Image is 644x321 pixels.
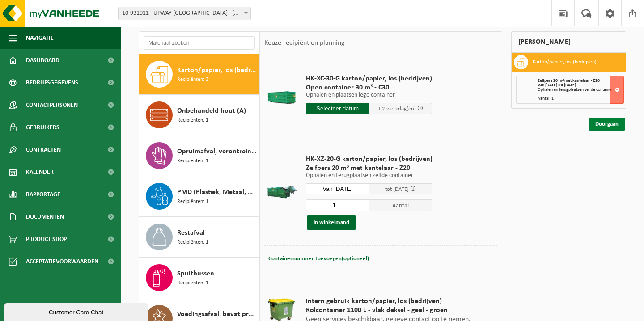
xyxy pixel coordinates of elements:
span: Zelfpers 20 m³ met kantelaar - Z20 [306,164,432,173]
span: Recipiënten: 1 [177,198,208,206]
input: Materiaal zoeken [144,36,255,50]
span: Contactpersonen [26,94,78,116]
button: Opruimafval, verontreinigd met olie Recipiënten: 1 [139,135,259,176]
button: Containernummer toevoegen(optioneel) [267,253,370,265]
span: Recipiënten: 1 [177,279,208,287]
span: Navigatie [26,27,54,49]
span: Acceptatievoorwaarden [26,250,98,273]
button: Karton/papier, los (bedrijven) Recipiënten: 3 [139,54,259,95]
span: Recipiënten: 1 [177,157,208,165]
button: Onbehandeld hout (A) Recipiënten: 1 [139,95,259,135]
span: Contracten [26,139,61,161]
p: Ophalen en plaatsen lege container [306,92,432,98]
button: PMD (Plastiek, Metaal, Drankkartons) (bedrijven) Recipiënten: 1 [139,176,259,217]
button: Restafval Recipiënten: 1 [139,217,259,258]
span: Rapportage [26,183,60,206]
span: Voedingsafval, bevat producten van dierlijke oorsprong, onverpakt, categorie 3 [177,309,257,320]
input: Selecteer datum [306,103,369,114]
button: Spuitbussen Recipiënten: 1 [139,258,259,298]
div: Ophalen en terugplaatsen zelfde container [538,88,624,92]
span: HK-XZ-20-G karton/papier, los (bedrijven) [306,155,432,164]
span: Recipiënten: 3 [177,76,208,84]
span: Karton/papier, los (bedrijven) [177,65,257,76]
span: Aantal [369,199,433,211]
div: [PERSON_NAME] [511,31,627,53]
span: Rolcontainer 1100 L - vlak deksel - geel - groen [306,306,470,315]
input: Selecteer datum [306,183,369,194]
span: Dashboard [26,49,59,72]
span: PMD (Plastiek, Metaal, Drankkartons) (bedrijven) [177,187,257,198]
div: Keuze recipiënt en planning [260,32,349,54]
span: HK-XC-30-G karton/papier, los (bedrijven) [306,74,432,83]
h3: Karton/papier, los (bedrijven) [533,55,597,69]
span: 10-931011 - UPWAY BELGIUM - MECHELEN [119,7,250,20]
button: In winkelmand [307,215,356,230]
span: Containernummer toevoegen(optioneel) [268,256,369,262]
span: Bedrijfsgegevens [26,72,78,94]
div: Aantal: 1 [538,97,624,101]
span: tot [DATE] [385,186,409,192]
span: Recipiënten: 1 [177,238,208,247]
span: Open container 30 m³ - C30 [306,83,432,92]
a: Doorgaan [589,118,625,131]
span: Onbehandeld hout (A) [177,106,246,116]
span: Opruimafval, verontreinigd met olie [177,146,257,157]
span: Documenten [26,206,64,228]
span: Product Shop [26,228,67,250]
span: Restafval [177,228,205,238]
p: Ophalen en terugplaatsen zelfde container [306,173,432,179]
span: Kalender [26,161,54,183]
span: Gebruikers [26,116,59,139]
strong: Van [DATE] tot [DATE] [538,83,576,88]
span: Zelfpers 20 m³ met kantelaar - Z20 [538,78,600,83]
span: + 2 werkdag(en) [378,106,416,112]
span: 10-931011 - UPWAY BELGIUM - MECHELEN [118,7,251,20]
span: intern gebruik karton/papier, los (bedrijven) [306,297,470,306]
span: Recipiënten: 1 [177,116,208,125]
span: Spuitbussen [177,268,214,279]
iframe: chat widget [4,301,149,321]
